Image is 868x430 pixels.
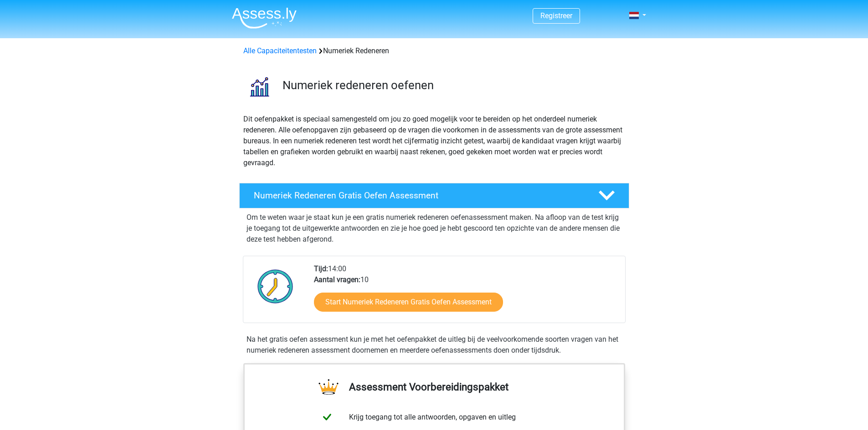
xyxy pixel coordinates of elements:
[254,190,584,201] h4: Numeriek Redeneren Gratis Oefen Assessment
[314,293,503,312] a: Start Numeriek Redeneren Gratis Oefen Assessment
[314,264,328,273] b: Tijd:
[252,263,298,309] img: Klok
[247,212,622,245] p: Om te weten waar je staat kun je een gratis numeriek redeneren oefenassessment maken. Na afloop v...
[314,275,360,284] b: Aantal vragen:
[240,67,278,106] img: numeriek redeneren
[243,334,626,356] div: Na het gratis oefen assessment kun je met het oefenpakket de uitleg bij de veelvoorkomende soorte...
[243,114,625,168] p: Dit oefenpakket is speciaal samengesteld om jou zo goed mogelijk voor te bereiden op het onderdee...
[307,263,625,323] div: 14:00 10
[240,46,629,56] div: Numeriek Redeneren
[540,11,572,20] a: Registreer
[243,46,317,55] a: Alle Capaciteitentesten
[282,78,622,92] h3: Numeriek redeneren oefenen
[232,7,297,29] img: Assessly
[236,183,633,208] a: Numeriek Redeneren Gratis Oefen Assessment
